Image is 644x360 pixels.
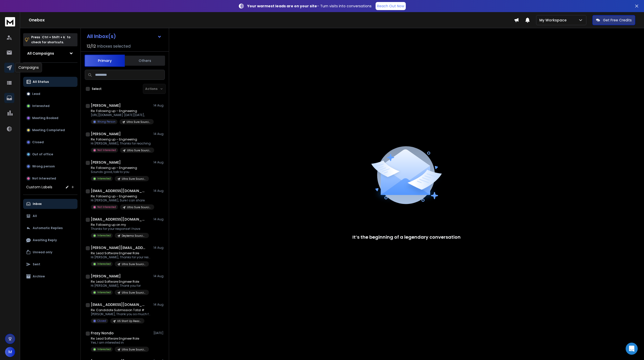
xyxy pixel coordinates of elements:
h1: [PERSON_NAME] [91,103,121,108]
h1: Onebox [29,17,514,23]
button: Interested [23,101,77,111]
div: Campaigns [15,63,42,72]
p: Meeting Booked [32,116,58,120]
p: Re: Lead Software Engineer Role [91,280,149,284]
button: Others [125,55,165,66]
h1: [PERSON_NAME] [91,160,121,165]
p: Closed [32,140,44,144]
h1: [EMAIL_ADDRESS][DOMAIN_NAME] [91,188,146,193]
p: – Turn visits into conversations [247,4,372,9]
span: Ctrl + Shift + k [41,34,66,40]
h1: All Campaigns [27,51,54,56]
p: 14 Aug [153,246,165,250]
h1: [PERSON_NAME][EMAIL_ADDRESS][DOMAIN_NAME] [91,245,146,250]
p: All [33,214,37,218]
img: logo [5,17,15,26]
p: Interested [97,177,111,181]
button: Automatic Replies [23,223,77,233]
p: It’s the beginning of a legendary conversation [352,234,461,241]
button: Sent [23,259,77,269]
h1: [PERSON_NAME] [91,274,121,279]
button: Inbox [23,199,77,209]
p: Automatic Replies [33,226,63,230]
p: Ultra Sure Sourcing [127,205,151,209]
p: Interested [97,234,111,237]
h1: [EMAIL_ADDRESS][DOMAIN_NAME] [91,217,146,222]
p: 14 Aug [153,132,165,136]
p: Re: Following up – Engineering [91,137,151,141]
h1: [PERSON_NAME] [91,131,121,136]
p: Lead [32,92,40,96]
p: 14 Aug [153,103,165,107]
p: All Status [33,80,49,84]
p: Re: Lead Software Engineer Role [91,337,149,341]
div: Open Intercom Messenger [626,343,638,355]
p: Ultra Sure Sourcing [122,291,146,295]
p: Not Interested [97,205,116,209]
p: Interested [97,291,111,294]
p: Re: Following up on my [91,223,149,227]
button: M [5,347,15,357]
p: Hi [PERSON_NAME], Sure I can share [91,198,151,202]
button: Lead [23,89,77,99]
strong: Your warmest leads are on your site [247,4,317,9]
button: Wrong person [23,161,77,171]
button: Primary [85,55,125,67]
button: All [23,211,77,221]
h1: Frazy Nondo [91,331,114,336]
p: Reach Out Now [377,4,404,9]
button: Closed [23,137,77,147]
h3: Custom Labels [26,185,52,190]
p: Closed [97,319,106,323]
p: Ultra Sure Sourcing [127,120,151,124]
p: Wrong person [32,164,55,168]
p: Interested [97,262,111,266]
p: Wrong Person [97,120,115,124]
span: 12 / 12 [87,43,96,49]
h3: Inboxes selected [97,43,131,49]
p: Deykema Sourcing Lawyers [122,234,146,238]
p: Not Interested [32,176,56,181]
p: Awaiting Reply [33,238,57,242]
p: [URL][DOMAIN_NAME] [DATE][DATE], [91,113,151,117]
button: Awaiting Reply [23,235,77,245]
button: Archive [23,271,77,281]
p: Hi [PERSON_NAME], Thanks for your response! I’m [91,255,151,259]
p: Unread only [33,250,52,254]
p: Re: Lead Software Engineer Role [91,251,151,255]
p: [DATE] [153,331,165,335]
button: Get Free Credits [592,15,635,25]
button: Unread only [23,247,77,257]
p: Re: Following up – Engineering [91,194,151,198]
button: All Inbox(s) [83,31,166,41]
p: Re: Following up – Engineering [91,109,151,113]
label: Select [92,87,102,91]
p: Hi [PERSON_NAME], Thanks for reaching [91,141,151,146]
p: My Workspace [539,18,569,23]
p: Ultra Sure Sourcing [122,262,146,266]
a: Reach Out Now [376,2,406,10]
p: Re: Candidate Submission Total # [91,308,151,312]
p: Archive [33,274,45,278]
p: Thanks for your response! I have [91,227,149,231]
h3: Filters [23,67,77,74]
p: Ultra Sure Sourcing [127,149,151,152]
p: 14 Aug [153,217,165,221]
p: Meeting Completed [32,128,65,132]
button: Meeting Booked [23,113,77,123]
p: Re: Following up – Engineering [91,166,149,170]
p: Press to check for shortcuts. [31,35,70,45]
p: Hi [PERSON_NAME], Thank you for [91,284,149,288]
button: Not Interested [23,173,77,184]
p: 14 Aug [153,303,165,307]
button: All Status [23,77,77,87]
p: Sounds good, talk to you [91,170,149,174]
p: 14 Aug [153,274,165,278]
p: 14 Aug [153,160,165,164]
p: Not Interested [97,148,116,152]
p: Interested [97,347,111,351]
p: Yes, I am interested in [91,341,149,345]
p: Interested [32,104,50,108]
